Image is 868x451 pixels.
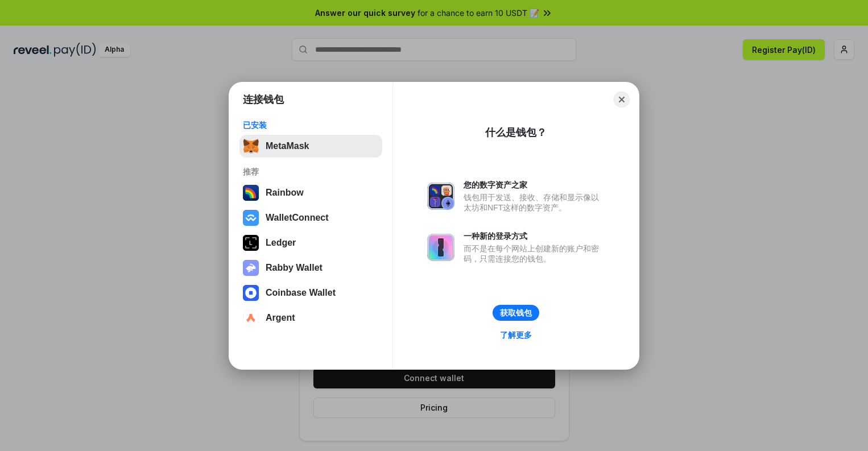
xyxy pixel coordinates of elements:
div: Coinbase Wallet [266,288,336,298]
div: 而不是在每个网站上创建新的账户和密码，只需连接您的钱包。 [464,243,605,264]
div: 推荐 [243,167,379,177]
div: 钱包用于发送、接收、存储和显示像以太坊和NFT这样的数字资产。 [464,192,605,213]
div: 一种新的登录方式 [464,231,605,241]
button: MetaMask [239,135,382,158]
img: svg+xml,%3Csvg%20xmlns%3D%22http%3A%2F%2Fwww.w3.org%2F2000%2Fsvg%22%20fill%3D%22none%22%20viewBox... [427,183,454,210]
button: Coinbase Wallet [239,282,382,304]
div: Ledger [266,238,296,248]
button: Ledger [239,231,382,254]
img: svg+xml,%3Csvg%20width%3D%2228%22%20height%3D%2228%22%20viewBox%3D%220%200%2028%2028%22%20fill%3D... [243,310,259,326]
div: 已安装 [243,120,379,130]
div: Rainbow [266,188,304,198]
div: Rabby Wallet [266,263,323,273]
button: WalletConnect [239,206,382,229]
button: 获取钱包 [493,305,539,321]
h1: 连接钱包 [243,93,284,106]
div: 您的数字资产之家 [464,180,605,190]
img: svg+xml,%3Csvg%20width%3D%2228%22%20height%3D%2228%22%20viewBox%3D%220%200%2028%2028%22%20fill%3D... [243,210,259,226]
img: svg+xml,%3Csvg%20xmlns%3D%22http%3A%2F%2Fwww.w3.org%2F2000%2Fsvg%22%20fill%3D%22none%22%20viewBox... [427,234,454,261]
div: 获取钱包 [500,308,532,318]
div: MetaMask [266,141,309,151]
img: svg+xml,%3Csvg%20xmlns%3D%22http%3A%2F%2Fwww.w3.org%2F2000%2Fsvg%22%20fill%3D%22none%22%20viewBox... [243,260,259,276]
button: Rabby Wallet [239,256,382,279]
button: Argent [239,307,382,329]
img: svg+xml,%3Csvg%20xmlns%3D%22http%3A%2F%2Fwww.w3.org%2F2000%2Fsvg%22%20width%3D%2228%22%20height%3... [243,235,259,251]
button: Rainbow [239,181,382,204]
img: svg+xml,%3Csvg%20width%3D%2228%22%20height%3D%2228%22%20viewBox%3D%220%200%2028%2028%22%20fill%3D... [243,285,259,301]
div: 什么是钱包？ [485,126,547,139]
div: Argent [266,313,295,323]
div: WalletConnect [266,213,329,223]
div: 了解更多 [500,330,532,340]
button: Close [614,92,630,107]
a: 了解更多 [493,328,539,342]
img: svg+xml,%3Csvg%20width%3D%22120%22%20height%3D%22120%22%20viewBox%3D%220%200%20120%20120%22%20fil... [243,185,259,201]
img: svg+xml,%3Csvg%20fill%3D%22none%22%20height%3D%2233%22%20viewBox%3D%220%200%2035%2033%22%20width%... [243,138,259,154]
